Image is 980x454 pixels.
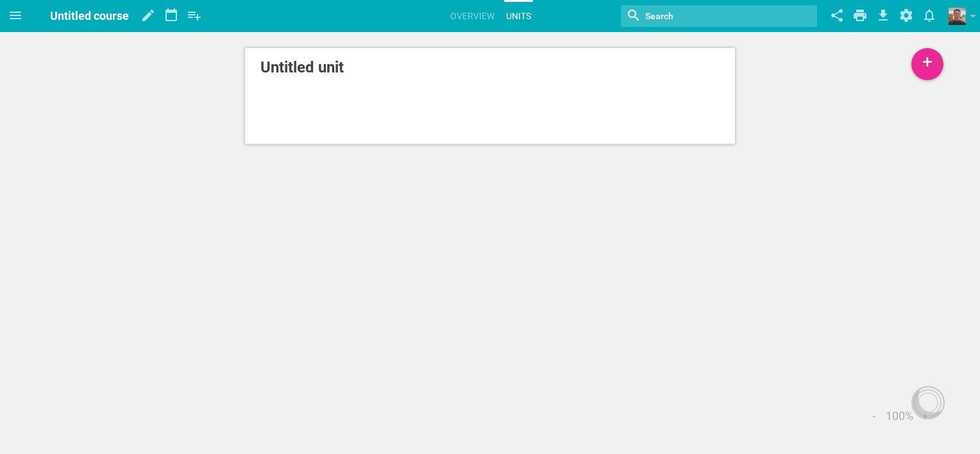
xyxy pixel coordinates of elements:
[504,2,533,30] a: Units
[911,48,943,80] div: Add unit
[260,56,720,79] a: Untitled unit
[917,409,933,423] button: +
[886,409,913,423] span: 100 %
[644,8,761,24] input: Search
[863,408,936,424] div: Set zoom level
[50,9,129,22] span: Untitled course
[448,2,496,30] a: Overview
[866,409,882,423] button: -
